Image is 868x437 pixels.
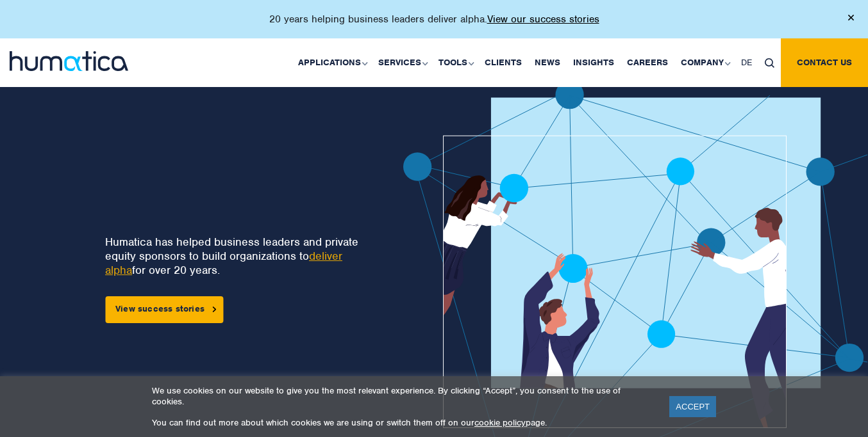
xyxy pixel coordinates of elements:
a: deliver alpha [105,249,342,277]
a: Services [372,38,432,87]
p: You can find out more about which cookies we are using or switch them off on our page. [152,417,653,428]
a: Careers [621,38,674,87]
a: View our success stories [487,13,599,26]
a: Insights [567,38,621,87]
img: arrowicon [212,306,216,312]
a: Tools [432,38,478,87]
a: DE [735,38,758,87]
a: ACCEPT [669,396,716,417]
p: 20 years helping business leaders deliver alpha. [269,13,599,26]
span: DE [741,57,752,68]
p: Humatica has helped business leaders and private equity sponsors to build organizations to for ov... [105,235,358,277]
a: Clients [478,38,528,87]
img: logo [10,51,128,71]
a: cookie policy [474,417,526,428]
p: We use cookies on our website to give you the most relevant experience. By clicking “Accept”, you... [152,385,653,407]
a: News [528,38,567,87]
a: View success stories [105,296,223,323]
a: Company [674,38,735,87]
a: Contact us [781,38,868,87]
img: search_icon [765,58,774,68]
a: Applications [292,38,372,87]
